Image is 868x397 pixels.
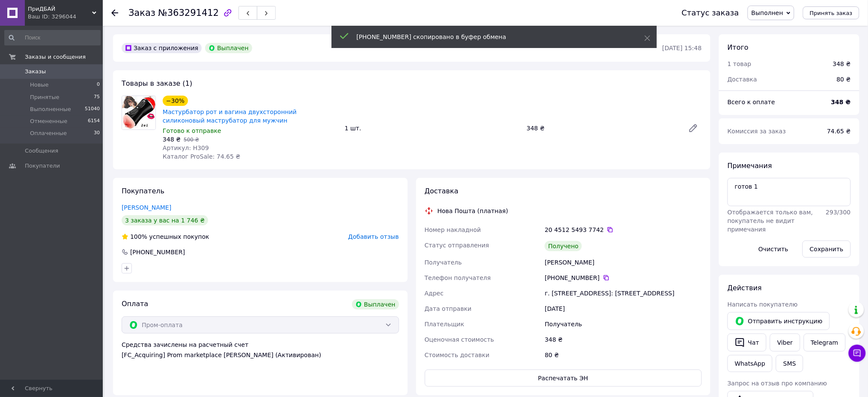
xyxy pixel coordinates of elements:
[352,299,399,310] div: Выплачен
[94,129,100,137] span: 30
[30,105,71,113] span: Выполненные
[685,120,702,137] a: Редактировать
[802,241,851,258] button: Сохранить
[205,43,252,53] div: Выплачен
[728,284,762,292] span: Действия
[158,8,219,18] span: №363291412
[25,53,86,61] span: Заказы и сообщения
[25,147,58,155] span: Сообщения
[804,334,846,352] a: Telegram
[341,122,523,134] div: 1 шт.
[543,286,704,301] div: г. [STREET_ADDRESS]: [STREET_ADDRESS]
[425,274,491,281] span: Телефон получателя
[543,332,704,347] div: 348 ₴
[130,233,147,240] span: 100%
[776,355,803,372] button: SMS
[122,187,164,195] span: Покупатель
[662,45,702,51] time: [DATE] 15:48
[833,60,851,68] div: 348 ₴
[752,241,796,258] button: Очистить
[357,33,623,41] div: [PHONE_NUMBER] скопировано в буфер обмена
[94,93,100,101] span: 75
[832,70,856,89] div: 80 ₴
[348,233,399,240] span: Добавить отзыв
[545,226,702,234] div: 20 4512 5493 7742
[122,232,209,241] div: успешных покупок
[728,312,830,330] button: Отправить инструкцию
[810,10,853,16] span: Принять заказ
[728,301,798,308] span: Написать покупателю
[425,187,459,195] span: Доставка
[545,241,582,251] div: Получено
[111,9,118,17] div: Вернуться назад
[122,300,148,308] span: Оплата
[425,259,462,266] span: Получатель
[28,13,103,21] div: Ваш ID: 3296044
[543,347,704,363] div: 80 ₴
[163,144,209,151] span: Артикул: H309
[728,178,851,206] textarea: готов 1
[425,370,702,387] button: Распечатать ЭН
[425,321,465,328] span: Плательщик
[425,352,490,358] span: Стоимость доставки
[543,301,704,316] div: [DATE]
[728,162,772,170] span: Примечания
[30,117,67,125] span: Отмененные
[728,60,752,67] span: 1 товар
[425,336,495,343] span: Оценочная стоимость
[25,162,60,170] span: Покупатели
[803,6,859,19] button: Принять заказ
[129,248,186,256] div: [PHONE_NUMBER]
[728,128,786,135] span: Комиссия за заказ
[728,380,827,387] span: Запрос на отзыв про компанию
[849,345,866,362] button: Чат с покупателем
[728,355,773,372] a: WhatsApp
[728,334,767,352] button: Чат
[543,255,704,270] div: [PERSON_NAME]
[770,334,800,352] a: Viber
[728,43,749,51] span: Итого
[122,215,208,226] div: 3 заказа у вас на 1 746 ₴
[682,9,739,17] div: Статус заказа
[545,274,702,282] div: [PHONE_NUMBER]
[88,117,100,125] span: 6154
[163,96,188,106] div: −30%
[826,209,851,216] span: 293 / 300
[425,290,444,297] span: Адрес
[163,127,221,134] span: Готово к отправке
[122,351,399,359] div: [FC_Acquiring] Prom marketplace [PERSON_NAME] (Активирован)
[30,129,67,137] span: Оплаченные
[122,79,192,87] span: Товары в заказе (1)
[163,136,181,143] span: 348 ₴
[122,340,399,359] div: Средства зачислены на расчетный счет
[122,204,171,211] a: [PERSON_NAME]
[831,99,851,105] b: 348 ₴
[435,207,510,215] div: Нова Пошта (платная)
[728,99,775,105] span: Всего к оплате
[752,9,783,16] span: Выполнен
[4,30,101,45] input: Поиск
[543,316,704,332] div: Получатель
[28,5,92,13] span: ПриДБАЙ
[728,76,757,83] span: Доставка
[163,153,240,160] span: Каталог ProSale: 74.65 ₴
[523,122,681,134] div: 348 ₴
[30,81,49,89] span: Новые
[163,108,297,124] a: Мастурбатор рот и вагина двухсторонний силиконовый маструбатор для мужчин
[85,105,100,113] span: 51040
[30,93,60,101] span: Принятые
[128,8,155,18] span: Заказ
[425,226,481,233] span: Номер накладной
[25,68,46,75] span: Заказы
[122,96,155,129] img: Мастурбатор рот и вагина двухсторонний силиконовый маструбатор для мужчин
[425,242,489,249] span: Статус отправления
[728,209,813,233] span: Отображается только вам, покупатель не видит примечания
[97,81,100,89] span: 0
[827,128,851,135] span: 74.65 ₴
[184,137,199,143] span: 500 ₴
[425,305,472,312] span: Дата отправки
[122,43,202,53] div: Заказ с приложения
